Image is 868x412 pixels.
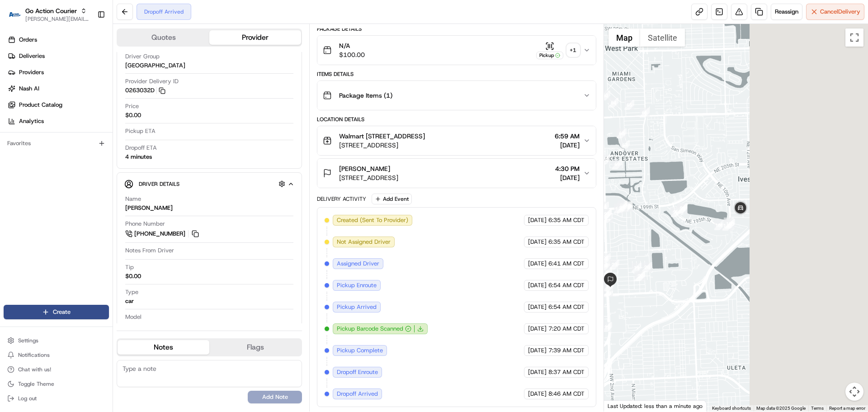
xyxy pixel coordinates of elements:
span: 6:59 AM [555,132,580,141]
div: 67 [620,140,630,150]
span: [DATE] [80,165,99,172]
div: 28 [601,253,611,263]
div: 16 [603,287,613,297]
button: Package Items (1) [317,81,595,110]
div: 84 [599,202,609,212]
div: 64 [609,98,618,108]
div: 25 [597,261,607,271]
span: 8:46 AM CDT [548,390,585,398]
button: Log out [4,392,109,405]
div: 95 [618,200,627,210]
div: Past conversations [9,118,61,125]
span: Log out [18,395,37,402]
div: [PERSON_NAME] [125,204,173,212]
span: Dropoff Arrived [337,390,378,398]
span: Toggle Theme [18,380,54,388]
span: 6:35 AM CDT [548,216,585,224]
button: Add Event [372,194,412,204]
span: Pickup Enroute [337,281,377,289]
span: [DATE] [528,281,547,289]
span: Name [125,195,141,203]
span: Orders [19,36,37,44]
span: Driver Details [139,180,179,188]
span: [DATE] [528,303,547,311]
div: 4 minutes [125,153,152,161]
span: 7:20 AM CDT [548,325,585,333]
span: • [75,165,78,172]
div: Package Details [317,25,596,33]
a: 📗Knowledge Base [5,199,73,215]
button: Go Action CourierGo Action Courier[PERSON_NAME][EMAIL_ADDRESS][DOMAIN_NAME] [4,4,94,25]
div: We're available if you need us! [41,95,124,103]
button: CancelDelivery [806,4,864,20]
span: Type [125,288,138,296]
div: Delivery Activity [317,195,366,203]
span: [DATE] [528,390,547,398]
button: Toggle fullscreen view [845,28,863,47]
img: Jes Laurent [9,156,24,173]
button: Settings [4,334,109,347]
span: 8:37 AM CDT [548,368,585,376]
span: [DATE] [555,173,580,182]
div: 92 [614,204,624,213]
div: 14 [594,322,604,332]
img: 1736555255976-a54dd68f-1ca7-489b-9aae-adbdc363a1c4 [18,165,25,172]
button: Create [4,305,109,319]
span: Price [125,102,139,110]
span: Assigned Driver [337,260,379,268]
a: 💻API Documentation [73,199,149,215]
span: Driver Group [125,52,160,61]
div: 100 [714,220,724,230]
input: Clear [24,58,149,68]
button: 0263032D [125,86,165,95]
a: Product Catalog [4,98,113,112]
span: API Documentation [85,202,145,211]
span: Pickup Complete [337,346,383,355]
div: 15 [602,322,612,332]
span: [PERSON_NAME] [339,164,390,173]
button: Map camera controls [845,383,863,401]
span: Pickup ETA [125,127,156,135]
span: Not Assigned Driver [337,238,391,246]
button: Reassign [771,4,802,20]
span: [DATE] [528,346,547,355]
a: Terms (opens in new tab) [811,406,824,411]
a: Report a map error [829,406,865,411]
div: 19 [632,263,642,273]
div: 99 [678,203,688,213]
img: 1732323095091-59ea418b-cfe3-43c8-9ae0-d0d06d6fd42c [19,86,35,103]
button: Pickup [536,42,563,59]
img: Jeff Sasse [9,132,24,146]
span: Create [53,308,71,316]
div: Location Details [317,116,596,123]
button: Pickup Barcode Scanned [337,325,411,333]
div: 94 [622,201,632,211]
span: Nash AI [19,85,39,93]
span: Provider Delivery ID [125,77,179,85]
a: Orders [4,33,113,47]
button: [PERSON_NAME][STREET_ADDRESS]4:30 PM[DATE] [317,159,595,188]
span: [DATE] [555,141,580,150]
span: [DATE] [528,216,547,224]
div: Last Updated: less than a minute ago [604,400,707,412]
span: [PERSON_NAME] [28,140,73,147]
div: 21 [634,271,644,281]
span: [DATE] [528,238,547,246]
div: 18 [602,267,612,277]
div: 91 [602,209,612,219]
span: [PERSON_NAME] [28,165,73,172]
button: Keyboard shortcuts [712,405,751,412]
div: 17 [604,281,613,291]
div: car [125,297,134,305]
div: 69 [612,159,622,169]
span: Settings [18,337,38,344]
button: Flags [209,340,301,355]
button: Quotes [118,30,209,45]
button: Driver Details [124,176,294,191]
a: Providers [4,65,113,80]
span: Map data ©2025 Google [756,406,806,411]
button: Show satellite imagery [640,28,685,47]
button: N/A$100.00Pickup+1 [317,36,595,65]
span: 4:30 PM [555,164,580,173]
button: [PERSON_NAME][EMAIL_ADDRESS][DOMAIN_NAME] [25,15,90,23]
